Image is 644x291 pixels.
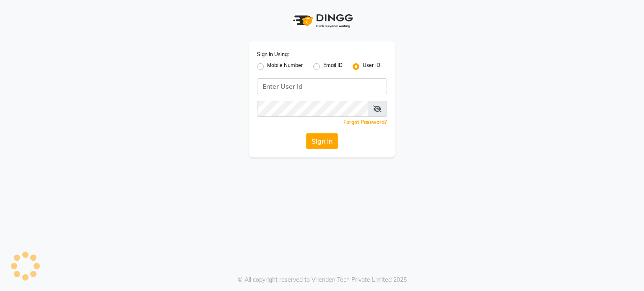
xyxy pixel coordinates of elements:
label: User ID [363,62,380,72]
input: Username [257,78,387,94]
a: Forgot Password? [343,119,387,125]
input: Username [257,101,368,117]
img: logo1.svg [288,8,356,33]
button: Sign In [306,133,338,149]
label: Mobile Number [267,62,303,72]
label: Sign In Using: [257,51,289,58]
label: Email ID [323,62,343,72]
